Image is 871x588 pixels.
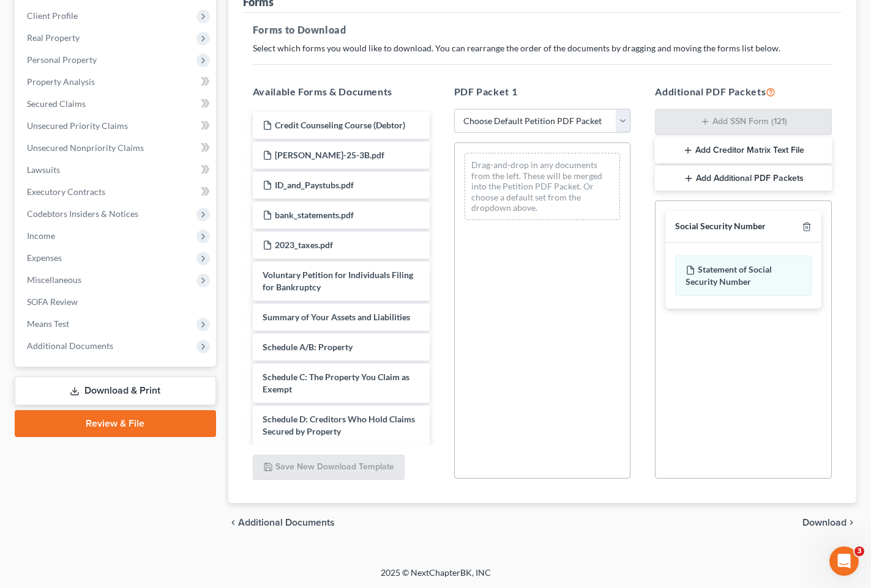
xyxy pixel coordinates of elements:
span: Miscellaneous [27,274,81,285]
span: Unsecured Priority Claims [27,120,128,131]
h5: Available Forms & Documents [253,84,430,99]
span: Additional Documents [27,340,113,351]
span: Lawsuits [27,164,60,175]
span: Schedule A/B: Property [263,342,353,352]
a: Review & File [15,410,216,437]
span: Download [802,518,847,527]
button: Save New Download Template [253,455,405,480]
button: Add SSN Form (121) [655,109,832,136]
a: Unsecured Priority Claims [17,115,216,137]
span: Schedule D: Creditors Who Hold Claims Secured by Property [263,414,415,436]
a: Download & Print [15,377,216,405]
button: Add Additional PDF Packets [655,166,832,191]
span: Summary of Your Assets and Liabilities [263,312,410,322]
h5: Additional PDF Packets [655,84,832,99]
iframe: Intercom live chat [829,546,859,576]
span: Real Property [27,32,80,43]
span: [PERSON_NAME]-25-3B.pdf [275,150,384,160]
i: chevron_right [847,518,856,527]
a: Property Analysis [17,71,216,93]
span: bank_statements.pdf [275,210,354,220]
span: ID_and_Paystubs.pdf [275,180,354,190]
span: Executory Contracts [27,186,105,197]
span: Client Profile [27,10,78,21]
span: Codebtors Insiders & Notices [27,208,138,219]
a: Executory Contracts [17,181,216,203]
h5: Forms to Download [253,23,832,37]
p: Select which forms you would like to download. You can rearrange the order of the documents by dr... [253,42,832,54]
a: Lawsuits [17,159,216,181]
span: 2023_taxes.pdf [275,240,333,250]
a: chevron_left Additional Documents [228,518,335,527]
div: Drag-and-drop in any documents from the left. These will be merged into the Petition PDF Packet. ... [465,153,621,220]
button: Add Creditor Matrix Text File [655,138,832,163]
a: SOFA Review [17,291,216,313]
button: Download chevron_right [802,518,856,527]
span: Additional Documents [238,518,335,527]
span: Schedule C: The Property You Claim as Exempt [263,372,409,394]
i: chevron_left [228,518,238,527]
span: Income [27,230,55,241]
a: Unsecured Nonpriority Claims [17,137,216,159]
span: 3 [854,546,864,556]
span: Credit Counseling Course (Debtor) [275,120,405,130]
h5: PDF Packet 1 [454,84,631,99]
span: Unsecured Nonpriority Claims [27,142,144,153]
span: SOFA Review [27,296,78,307]
div: Statement of Social Security Number [675,255,812,296]
span: Secured Claims [27,98,86,109]
span: Voluntary Petition for Individuals Filing for Bankruptcy [263,270,413,292]
div: Social Security Number [675,221,766,232]
a: Secured Claims [17,93,216,115]
span: Means Test [27,318,69,329]
span: Property Analysis [27,76,95,87]
span: Expenses [27,252,62,263]
span: Personal Property [27,54,97,65]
